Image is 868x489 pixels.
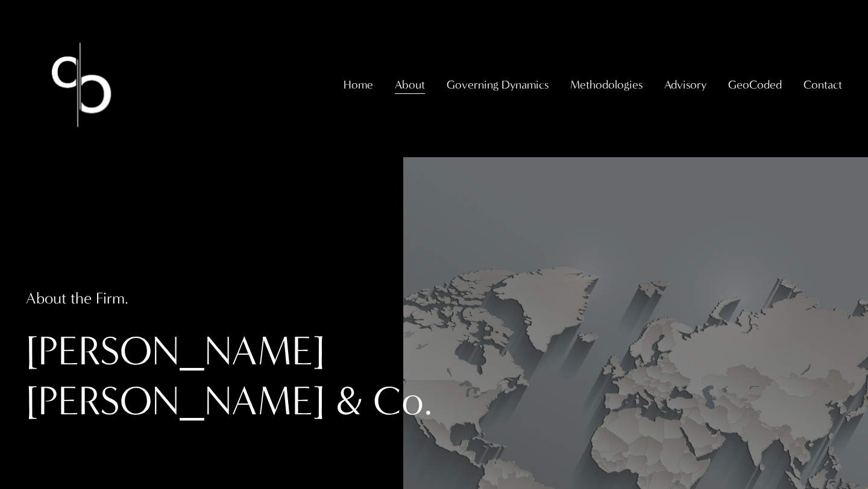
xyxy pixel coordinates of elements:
a: folder dropdown [728,73,782,96]
a: folder dropdown [395,73,425,96]
h4: About the Firm. [26,288,396,310]
span: About [395,74,425,95]
div: [PERSON_NAME] [26,376,325,427]
div: [PERSON_NAME] [26,326,325,377]
span: GeoCoded [728,74,782,95]
a: folder dropdown [664,73,706,96]
span: Advisory [664,74,706,95]
span: Contact [804,74,842,95]
a: folder dropdown [804,73,842,96]
a: folder dropdown [447,73,549,96]
a: Home [344,73,373,96]
div: Co. [373,376,433,427]
span: Methodologies [570,74,643,95]
div: & [335,376,363,427]
span: Governing Dynamics [447,74,549,95]
img: Christopher Sanchez &amp; Co. [26,30,137,140]
a: folder dropdown [570,73,643,96]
